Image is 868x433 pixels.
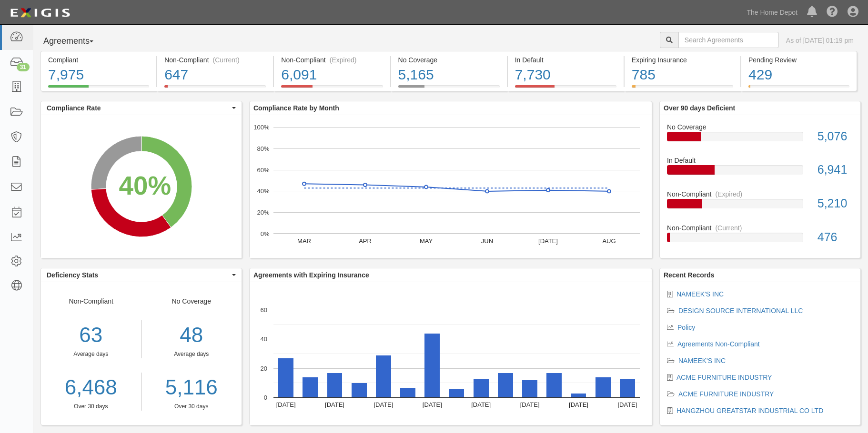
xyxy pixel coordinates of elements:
[786,36,854,45] div: As of [DATE] 01:19 pm
[149,373,235,403] a: 5,116
[41,373,141,403] a: 6,468
[398,55,500,65] div: No Coverage
[742,3,802,22] a: The Home Depot
[41,350,141,358] div: Average days
[677,340,760,348] a: Agreements Non-Compliant
[423,401,442,408] text: [DATE]
[47,103,230,113] span: Compliance Rate
[678,390,774,398] a: ACME FURNITURE INDUSTRY
[398,65,500,85] div: 5,165
[715,223,742,233] div: (Current)
[281,65,383,85] div: 6,091
[664,104,735,112] b: Over 90 days Deficient
[810,161,860,178] div: 6,941
[538,237,558,245] text: [DATE]
[330,55,357,65] div: (Expired)
[40,85,156,93] a: Compliant7,975
[297,237,311,245] text: MAR
[660,156,860,165] div: In Default
[741,85,857,93] a: Pending Review429
[660,122,860,132] div: No Coverage
[164,65,266,85] div: 647
[660,223,860,233] div: Non-Compliant
[617,401,637,408] text: [DATE]
[257,166,269,173] text: 60%
[569,401,588,408] text: [DATE]
[253,104,339,112] b: Compliance Rate by Month
[119,167,171,205] div: 40%
[149,350,235,358] div: Average days
[7,4,73,21] img: logo-5460c22ac91f19d4615b14bd174203de0afe785f0fc80cf4dbbc73dc1793850b.png
[520,401,540,408] text: [DATE]
[667,122,853,156] a: No Coverage5,076
[660,189,860,199] div: Non-Compliant
[678,32,779,48] input: Search Agreements
[481,237,493,245] text: JUN
[515,55,616,65] div: In Default
[810,195,860,212] div: 5,210
[250,282,652,425] svg: A chart.
[261,306,267,314] text: 60
[48,55,149,65] div: Compliant
[827,7,838,18] i: Help Center - Complianz
[677,324,695,331] a: Policy
[676,407,823,414] a: HANGZHOU GREATSTAR INDUSTRIAL CO LTD
[253,124,270,131] text: 100%
[17,63,30,71] div: 31
[261,230,270,237] text: 0%
[41,403,141,411] div: Over 30 days
[602,237,616,245] text: AUG
[748,55,849,65] div: Pending Review
[274,85,390,93] a: Non-Compliant(Expired)6,091
[253,271,369,279] b: Agreements with Expiring Insurance
[261,364,267,372] text: 20
[678,307,803,315] a: DESIGN SOURCE INTERNATIONAL LLC
[359,237,372,245] text: APR
[250,115,652,258] svg: A chart.
[515,65,616,85] div: 7,730
[508,85,624,93] a: In Default7,730
[41,320,141,350] div: 63
[676,290,724,298] a: NAMEEK'S INC
[632,65,733,85] div: 785
[48,65,149,85] div: 7,975
[667,189,853,223] a: Non-Compliant(Expired)5,210
[261,335,267,343] text: 40
[264,394,267,401] text: 0
[667,223,853,250] a: Non-Compliant(Current)476
[41,101,242,115] button: Compliance Rate
[664,271,715,279] b: Recent Records
[281,55,383,65] div: Non-Compliant (Expired)
[149,403,235,411] div: Over 30 days
[810,128,860,145] div: 5,076
[164,55,266,65] div: Non-Compliant (Current)
[257,187,269,195] text: 40%
[41,296,141,411] div: Non-Compliant
[748,65,849,85] div: 429
[625,85,740,93] a: Expiring Insurance785
[257,209,269,216] text: 20%
[676,374,772,381] a: ACME FURNITURE INDUSTRY
[391,85,507,93] a: No Coverage5,165
[810,229,860,246] div: 476
[632,55,733,65] div: Expiring Insurance
[471,401,491,408] text: [DATE]
[41,115,242,258] svg: A chart.
[325,401,344,408] text: [DATE]
[141,296,242,411] div: No Coverage
[420,237,433,245] text: MAY
[667,156,853,189] a: In Default6,941
[257,145,269,152] text: 80%
[149,320,235,350] div: 48
[373,401,393,408] text: [DATE]
[47,270,230,280] span: Deficiency Stats
[41,268,242,282] button: Deficiency Stats
[40,32,112,51] button: Agreements
[157,85,273,93] a: Non-Compliant(Current)647
[715,189,742,199] div: (Expired)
